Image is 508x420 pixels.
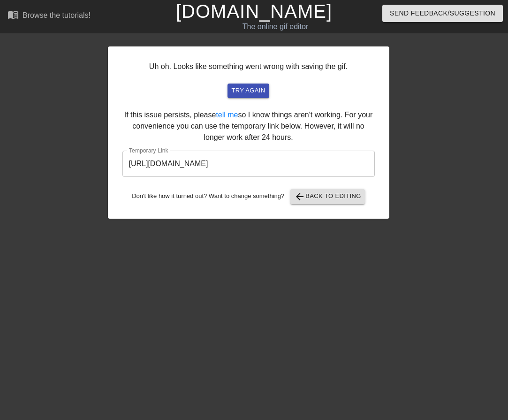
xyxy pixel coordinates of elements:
[8,9,91,23] a: Browse the tutorials!
[216,111,238,119] a: tell me
[294,191,361,202] span: Back to Editing
[382,5,503,22] button: Send Feedback/Suggestion
[390,8,495,19] span: Send Feedback/Suggestion
[122,151,375,177] input: bare
[231,85,265,96] span: try again
[227,84,269,98] button: try again
[176,1,332,22] a: [DOMAIN_NAME]
[23,11,91,19] div: Browse the tutorials!
[290,189,365,204] button: Back to Editing
[108,46,389,219] div: Uh oh. Looks like something went wrong with saving the gif. If this issue persists, please so I k...
[122,189,375,204] div: Don't like how it turned out? Want to change something?
[174,21,377,32] div: The online gif editor
[8,9,19,20] span: menu_book
[294,191,305,202] span: arrow_back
